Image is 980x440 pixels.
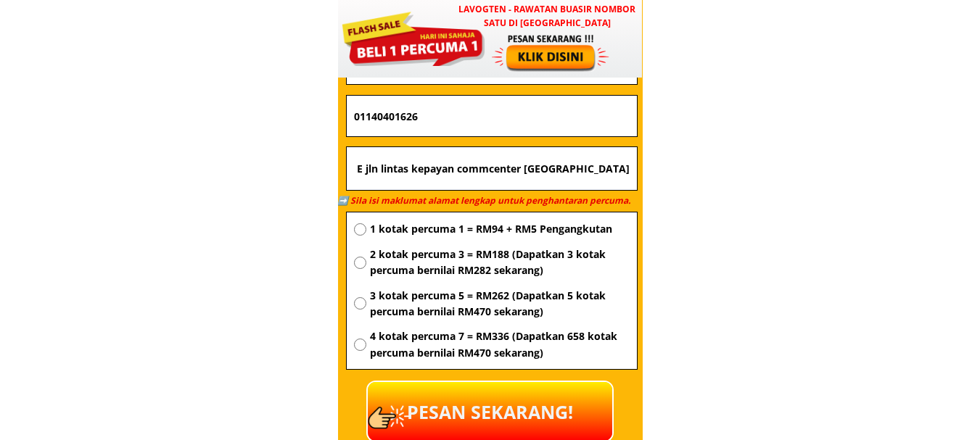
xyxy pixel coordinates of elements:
span: 1 kotak percuma 1 = RM94 + RM5 Pengangkutan [370,221,630,237]
h3: ➡️ Sila isi maklumat alamat lengkap untuk penghantaran percuma. [337,194,638,207]
h3: LAVOGTEN - Rawatan Buasir Nombor Satu di [GEOGRAPHIC_DATA] [452,2,642,30]
span: 3 kotak percuma 5 = RM262 (Dapatkan 5 kotak percuma bernilai RM470 sekarang) [370,288,630,320]
input: Alamat (Wilayah, Bandar, Wad/Komune,...) [350,147,633,191]
span: 2 kotak percuma 3 = RM188 (Dapatkan 3 kotak percuma bernilai RM282 sekarang) [370,246,630,279]
input: Nombor Telefon Bimbit [350,96,633,136]
span: 4 kotak percuma 7 = RM336 (Dapatkan 658 kotak percuma bernilai RM470 sekarang) [370,328,630,361]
